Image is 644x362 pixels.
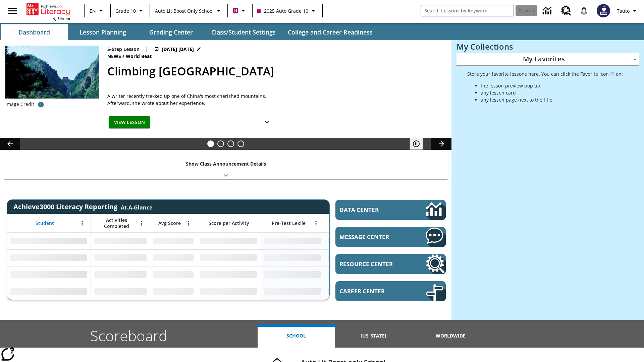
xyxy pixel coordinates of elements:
span: Tauto [617,7,630,14]
div: No Data, [150,249,197,266]
div: No Data, [150,283,197,300]
span: Message Center [339,233,406,241]
div: No Data, [324,249,388,266]
button: Grading Center [138,24,205,40]
span: 2025 Auto Grade 10 [257,7,308,14]
div: No Data, [150,266,197,283]
a: Career Center [335,281,446,301]
div: Home [26,2,70,21]
h3: My Collections [457,42,639,51]
button: Class/Student Settings [206,24,281,40]
a: Home [26,3,70,16]
button: Select a new avatar [593,2,614,19]
span: Activities Completed [94,217,139,229]
span: EN [90,7,96,14]
a: Notifications [575,2,593,19]
span: World Beat [126,53,153,60]
div: No Data, [91,249,150,266]
span: | [145,46,148,53]
span: / [122,53,124,59]
div: A writer recently trekked up one of China's most cherished mountains. Afterward, she wrote about ... [107,93,275,107]
button: View Lesson [109,116,150,129]
button: Class: 2025 Auto Grade 10, Select your class [255,5,320,17]
span: NJ Edition [52,16,70,21]
p: 5-Step Lesson [107,46,140,53]
li: the lesson preview pop up [481,82,623,89]
button: Show Details [260,116,274,129]
span: Achieve3000 Literacy Reporting [13,202,152,211]
span: News [107,53,122,60]
button: Slide 3 Pre-release lesson [227,140,234,147]
img: Avatar [597,4,610,17]
button: Open Menu [77,218,87,228]
button: Open side menu [3,1,22,21]
span: Career Center [339,287,406,295]
span: [DATE] [DATE] [162,46,194,53]
div: No Data, [91,233,150,249]
a: Data Center [335,200,446,220]
button: Worldwide [412,324,489,348]
button: Credit for photo and all related images: Public Domain/Charlie Fong [34,99,48,111]
div: At-A-Glance [121,202,152,211]
input: search field [421,5,514,16]
button: Open Menu [137,218,147,228]
div: My Favorites [457,53,639,66]
span: Pre-Test Lexile [272,220,306,226]
a: Resource Center, Will open in new tab [335,254,446,274]
span: Auto Lit Boost only School [155,7,214,14]
img: 6000 stone steps to climb Mount Tai in Chinese countryside [5,46,99,99]
div: No Data, [324,233,388,249]
div: No Data, [324,266,388,283]
button: School: Auto Lit Boost only School, Select your school [152,5,225,17]
button: Slide 1 Climbing Mount Tai [207,140,214,147]
li: any lesson page next to the title [481,96,623,103]
button: Language: EN, Select a language [87,5,108,17]
div: No Data, [150,233,197,249]
span: Data Center [339,206,403,214]
button: Dashboard [1,24,68,40]
button: Slide 4 Career Lesson [237,140,244,147]
a: Data Center [539,2,557,20]
div: Show Class Announcement Details [3,156,448,179]
button: Lesson carousel, Next [431,138,451,150]
button: [US_STATE] [335,324,412,348]
p: Store your favorite lessons here. You can click the Favorite icon ♡ on: [467,70,623,77]
button: Open Menu [311,218,321,228]
button: Jul 22 - Jun 30 Choose Dates [153,46,203,53]
span: Grade 10 [115,7,136,14]
button: Boost Class color is violet red. Change class color [230,5,250,17]
span: Student [36,220,54,226]
h2: Climbing Mount Tai [107,63,443,80]
button: Open Menu [183,218,194,228]
li: any lesson card [481,89,623,96]
span: Avg Score [158,220,181,226]
div: Pause [410,138,430,150]
a: Message Center [335,227,446,247]
div: No Data, [91,283,150,300]
button: Grade: Grade 10, Select a grade [113,5,148,17]
button: Lesson Planning [69,24,136,40]
a: Resource Center, Will open in new tab [557,2,575,20]
span: B [234,6,237,15]
p: Image Credit [5,101,34,108]
button: College and Career Readiness [282,24,378,40]
div: No Data, [324,283,388,300]
button: Profile/Settings [614,5,641,17]
button: Pause [410,138,423,150]
button: School [258,324,335,348]
span: Resource Center [339,260,406,268]
p: Show Class Announcement Details [186,160,266,167]
div: No Data, [91,266,150,283]
button: Slide 2 Defining Our Government's Purpose [217,140,224,147]
span: Score per Activity [209,220,249,226]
